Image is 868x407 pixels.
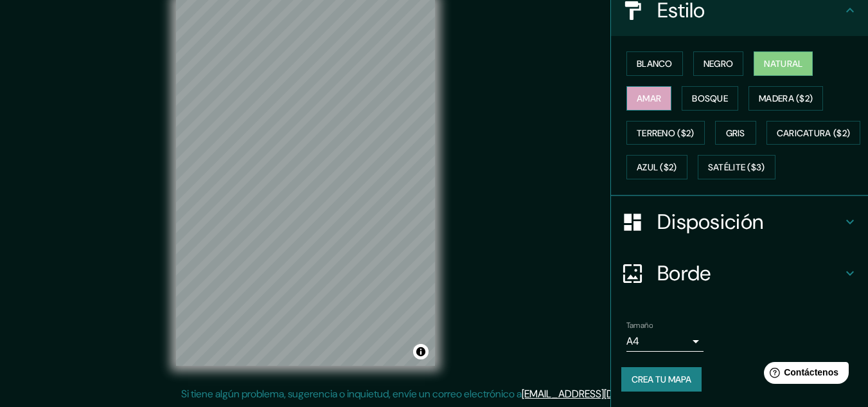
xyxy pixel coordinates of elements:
[611,248,868,299] div: Borde
[626,86,671,111] button: Amar
[704,58,734,69] font: Negro
[637,93,661,104] font: Amar
[698,155,775,179] button: Satélite ($3)
[626,155,687,179] button: Azul ($2)
[764,58,802,69] font: Natural
[522,387,680,401] a: [EMAIL_ADDRESS][DOMAIN_NAME]
[181,387,522,401] font: Si tiene algún problema, sugerencia o inquietud, envíe un correo electrónico a
[754,51,813,76] button: Natural
[693,51,744,76] button: Negro
[626,334,639,348] font: A4
[708,162,765,174] font: Satélite ($3)
[657,208,763,235] font: Disposición
[413,344,429,359] button: Activar o desactivar atribución
[759,93,813,104] font: Madera ($2)
[626,51,683,76] button: Blanco
[637,58,673,69] font: Blanco
[715,121,756,145] button: Gris
[754,357,854,393] iframe: Lanzador de widgets de ayuda
[632,374,691,385] font: Crea tu mapa
[637,162,677,174] font: Azul ($2)
[692,93,728,104] font: Bosque
[748,86,823,111] button: Madera ($2)
[726,127,745,139] font: Gris
[657,260,711,287] font: Borde
[777,127,851,139] font: Caricatura ($2)
[611,196,868,248] div: Disposición
[626,331,704,352] div: A4
[682,86,738,111] button: Bosque
[637,127,695,139] font: Terreno ($2)
[626,320,653,330] font: Tamaño
[766,121,861,145] button: Caricatura ($2)
[621,367,702,392] button: Crea tu mapa
[626,121,705,145] button: Terreno ($2)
